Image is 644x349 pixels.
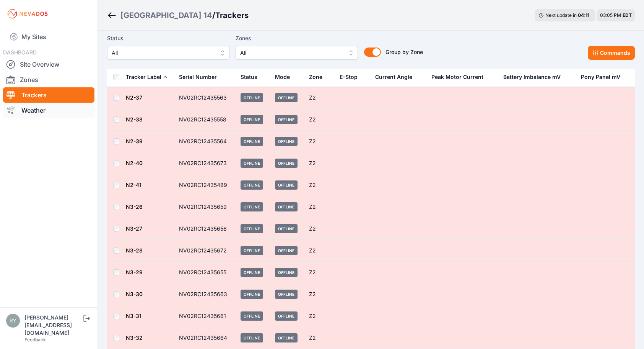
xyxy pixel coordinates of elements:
[241,180,263,190] span: Offline
[174,305,236,327] td: NV02RC12435661
[107,34,229,43] label: Status
[275,180,298,190] span: Offline
[275,93,298,102] span: Offline
[241,159,263,168] span: Offline
[241,93,263,102] span: Offline
[241,68,263,86] button: Status
[623,12,632,18] span: EDT
[241,202,263,211] span: Offline
[241,73,257,81] div: Status
[126,203,143,210] a: N3-26
[3,57,94,72] a: Site Overview
[126,68,168,86] button: Tracker Label
[275,333,298,342] span: Offline
[304,174,335,196] td: Z2
[275,137,298,146] span: Offline
[112,48,214,57] span: All
[174,109,236,131] td: NV02RC12435558
[385,49,423,55] span: Group by Zone
[275,73,290,81] div: Mode
[241,311,263,321] span: Offline
[304,196,335,218] td: Z2
[275,311,298,321] span: Offline
[126,182,141,188] a: N2-41
[304,218,335,240] td: Z2
[503,73,561,81] div: Battery Imbalance mV
[304,262,335,283] td: Z2
[309,68,329,86] button: Zone
[503,68,567,86] button: Battery Imbalance mV
[275,246,298,255] span: Offline
[275,115,298,124] span: Offline
[275,224,298,233] span: Offline
[581,68,626,86] button: Pony Panel mV
[3,28,94,46] a: My Sites
[3,49,37,56] span: DASHBOARD
[179,68,223,86] button: Serial Number
[126,73,161,81] div: Tracker Label
[275,202,298,211] span: Offline
[241,290,263,299] span: Offline
[126,116,143,123] a: N2-38
[24,314,82,337] div: [PERSON_NAME][EMAIL_ADDRESS][DOMAIN_NAME]
[126,160,143,166] a: N2-40
[120,10,212,21] a: [GEOGRAPHIC_DATA] 14
[581,73,620,81] div: Pony Panel mV
[340,73,358,81] div: E-Stop
[241,333,263,342] span: Offline
[304,240,335,262] td: Z2
[126,94,142,101] a: N2-37
[588,46,635,60] button: Commands
[304,87,335,109] td: Z2
[241,137,263,146] span: Offline
[340,68,364,86] button: E-Stop
[241,268,263,277] span: Offline
[241,246,263,255] span: Offline
[174,262,236,283] td: NV02RC12435655
[309,73,322,81] div: Zone
[240,48,343,57] span: All
[304,152,335,174] td: Z2
[431,73,483,81] div: Peak Motor Current
[578,12,592,18] div: 04 : 11
[304,305,335,327] td: Z2
[275,68,296,86] button: Mode
[241,224,263,233] span: Offline
[174,152,236,174] td: NV02RC12435673
[304,327,335,349] td: Z2
[241,115,263,124] span: Offline
[275,268,298,277] span: Offline
[3,72,94,87] a: Zones
[126,269,143,275] a: N3-29
[126,138,143,144] a: N2-39
[545,12,577,18] span: Next update in
[179,73,217,81] div: Serial Number
[174,87,236,109] td: NV02RC12435563
[212,10,215,21] span: /
[304,109,335,131] td: Z2
[236,34,358,43] label: Zones
[126,334,143,341] a: N3-32
[275,159,298,168] span: Offline
[375,73,412,81] div: Current Angle
[431,68,490,86] button: Peak Motor Current
[174,327,236,349] td: NV02RC12435664
[126,291,143,297] a: N3-30
[375,68,418,86] button: Current Angle
[174,174,236,196] td: NV02RC12435489
[24,337,46,342] a: Feedback
[174,131,236,152] td: NV02RC12435564
[304,283,335,305] td: Z2
[107,5,249,25] nav: Breadcrumb
[107,46,229,60] button: All
[3,87,94,103] a: Trackers
[304,131,335,152] td: Z2
[126,225,142,232] a: N3-27
[174,283,236,305] td: NV02RC12435663
[6,314,20,328] img: ryan@bullrockcorp.com
[174,218,236,240] td: NV02RC12435656
[6,8,49,20] img: Nevados
[215,10,249,21] h3: Trackers
[3,103,94,118] a: Weather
